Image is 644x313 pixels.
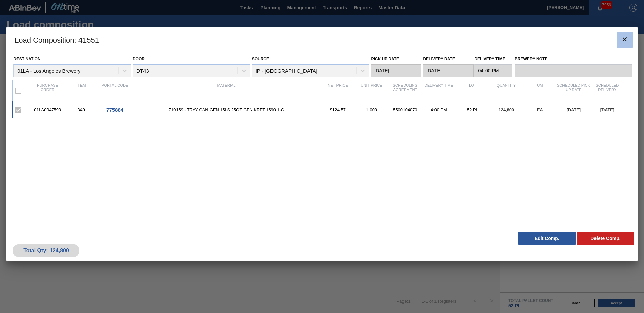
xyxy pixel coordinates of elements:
div: Material [132,83,321,98]
span: EA [537,107,543,112]
span: 124,800 [498,107,514,112]
label: Destination [13,57,40,61]
div: Net Price [321,83,355,98]
label: Pick up Date [371,57,399,61]
div: $124.57 [321,107,355,112]
div: Portal code [98,83,132,98]
span: [DATE] [600,107,614,112]
input: mm/dd/yyyy [423,64,474,77]
div: 1,000 [355,107,388,112]
div: Scheduled Delivery [590,83,624,98]
div: UM [523,83,557,98]
label: Delivery Time [474,54,512,64]
div: Scheduled Pick up Date [557,83,590,98]
button: Delete Comp. [577,232,634,245]
input: mm/dd/yyyy [371,64,421,77]
div: Total Qty: 124,800 [18,248,74,254]
label: Brewery Note [515,54,632,64]
label: Door [133,57,145,61]
div: 5500104070 [388,107,422,112]
div: Unit Price [355,83,388,98]
div: 349 [64,107,98,112]
div: Go to Order [98,107,132,113]
div: Scheduling Agreement [388,83,422,98]
div: Lot [456,83,489,98]
div: 01LA0947593 [31,107,64,112]
span: 775884 [106,107,123,113]
label: Delivery Date [423,57,455,61]
div: Purchase order [31,83,64,98]
span: [DATE] [567,107,581,112]
span: 710159 - TRAY CAN GEN 15LS 25OZ GEN KRFT 1590 1-C [132,107,321,112]
div: Delivery Time [422,83,456,98]
div: 52 PL [456,107,489,112]
div: Quantity [489,83,523,98]
div: 4:00 PM [422,107,456,112]
label: Source [252,57,269,61]
div: Item [64,83,98,98]
h3: Load Composition : 41551 [6,27,638,53]
button: Edit Comp. [518,232,576,245]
